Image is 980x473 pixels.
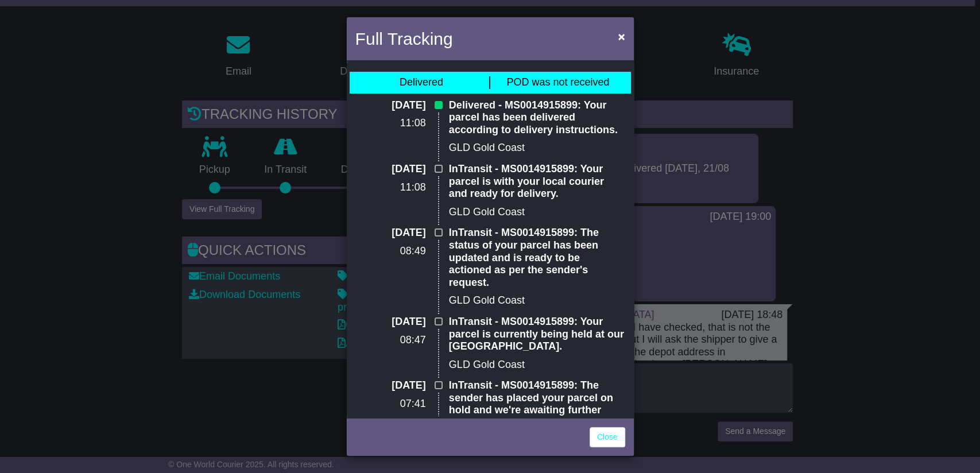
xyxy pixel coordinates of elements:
span: POD was not received [506,76,609,88]
p: [DATE] [355,163,426,176]
p: 07:41 [355,398,426,410]
p: [DATE] [355,316,426,328]
p: GLD Gold Coast [449,294,625,307]
p: InTransit - MS0014915899: Your parcel is with your local courier and ready for delivery. [449,163,625,200]
p: 08:47 [355,334,426,347]
p: [DATE] [355,227,426,239]
h4: Full Tracking [355,26,453,52]
div: Delivered [400,76,443,89]
p: 11:08 [355,117,426,130]
p: 11:08 [355,181,426,194]
p: 08:49 [355,245,426,258]
p: [DATE] [355,99,426,112]
p: GLD Gold Coast [449,142,625,154]
p: GLD Gold Coast [449,206,625,219]
button: Close [612,25,630,48]
p: GLD Gold Coast [449,359,625,371]
span: × [618,30,625,43]
p: [DATE] [355,379,426,392]
a: Close [590,427,625,447]
p: Delivered - MS0014915899: Your parcel has been delivered according to delivery instructions. [449,99,625,137]
p: InTransit - MS0014915899: Your parcel is currently being held at our [GEOGRAPHIC_DATA]. [449,316,625,353]
p: InTransit - MS0014915899: The status of your parcel has been updated and is ready to be actioned ... [449,227,625,289]
p: InTransit - MS0014915899: The sender has placed your parcel on hold and we're awaiting further in... [449,379,625,454]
